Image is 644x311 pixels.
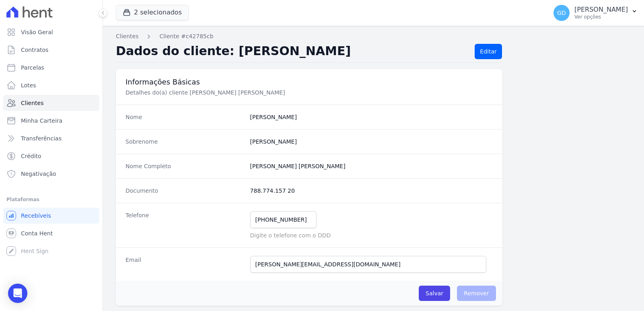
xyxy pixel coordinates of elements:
[3,24,99,40] a: Visão Geral
[126,77,493,87] h3: Informações Básicas
[21,212,51,220] span: Recebíveis
[250,138,493,146] dd: [PERSON_NAME]
[250,187,493,195] dd: 788.774.157 20
[21,81,36,89] span: Lotes
[116,44,468,59] h2: Dados do cliente: [PERSON_NAME]
[21,134,62,142] span: Transferências
[250,231,493,239] p: Digite o telefone com o DDD
[126,187,244,195] dt: Documento
[116,5,189,20] button: 2 selecionados
[574,6,628,14] p: [PERSON_NAME]
[547,2,644,24] button: GD [PERSON_NAME] Ver opções
[21,152,41,160] span: Crédito
[3,148,99,164] a: Crédito
[159,32,213,41] a: Cliente #c42785cb
[126,211,244,239] dt: Telefone
[21,99,43,107] span: Clientes
[3,42,99,58] a: Contratos
[21,229,53,237] span: Conta Hent
[557,10,566,16] span: GD
[3,113,99,129] a: Minha Carteira
[116,32,138,41] a: Clientes
[21,46,48,54] span: Contratos
[3,208,99,224] a: Recebíveis
[116,32,631,41] nav: Breadcrumb
[3,166,99,182] a: Negativação
[21,117,62,125] span: Minha Carteira
[126,256,244,273] dt: Email
[3,225,99,241] a: Conta Hent
[21,170,56,178] span: Negativação
[475,44,502,59] a: Editar
[457,286,496,301] span: Remover
[419,286,450,301] input: Salvar
[21,28,53,36] span: Visão Geral
[126,113,244,121] dt: Nome
[3,95,99,111] a: Clientes
[3,77,99,93] a: Lotes
[8,284,27,303] div: Open Intercom Messenger
[250,162,493,170] dd: [PERSON_NAME] [PERSON_NAME]
[21,64,44,72] span: Parcelas
[574,14,628,20] p: Ver opções
[6,195,96,204] div: Plataformas
[126,138,244,146] dt: Sobrenome
[3,60,99,76] a: Parcelas
[126,89,396,97] p: Detalhes do(a) cliente [PERSON_NAME] [PERSON_NAME]
[250,113,493,121] dd: [PERSON_NAME]
[126,162,244,170] dt: Nome Completo
[3,130,99,146] a: Transferências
